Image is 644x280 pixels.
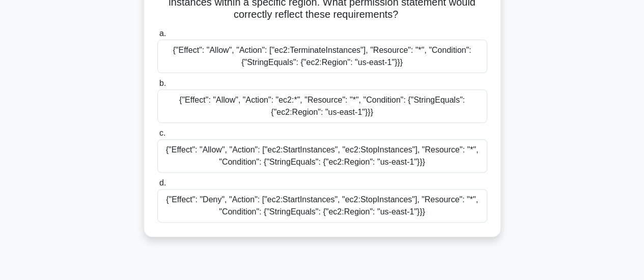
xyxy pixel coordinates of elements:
span: d. [159,178,166,187]
div: {"Effect": "Allow", "Action": ["ec2:StartInstances", "ec2:StopInstances"], "Resource": "*", "Cond... [157,139,487,173]
span: c. [159,129,165,137]
div: {"Effect": "Allow", "Action": "ec2:*", "Resource": "*", "Condition": {"StringEquals": {"ec2:Regio... [157,89,487,123]
div: {"Effect": "Allow", "Action": ["ec2:TerminateInstances"], "Resource": "*", "Condition": {"StringE... [157,40,487,73]
div: {"Effect": "Deny", "Action": ["ec2:StartInstances", "ec2:StopInstances"], "Resource": "*", "Condi... [157,189,487,223]
span: a. [159,29,166,38]
span: b. [159,79,166,87]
